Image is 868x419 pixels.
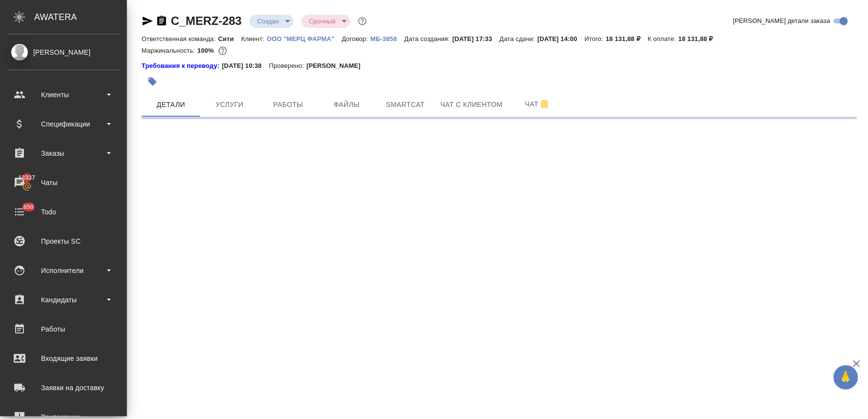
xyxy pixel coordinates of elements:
[306,17,339,25] button: Срочный
[514,98,561,110] span: Чат
[404,35,452,42] p: Дата создания:
[267,35,342,42] p: ООО "МЕРЦ ФАРМА"
[733,16,830,26] span: [PERSON_NAME] детали заказа
[678,35,720,42] p: 18 131,88 ₽
[441,99,503,111] span: Чат с клиентом
[342,35,371,42] p: Договор:
[356,15,369,27] button: Доп статусы указывают на важность/срочность заказа
[371,35,404,42] p: МБ-3858
[452,35,500,42] p: [DATE] 17:33
[241,35,267,42] p: Клиент:
[34,7,127,27] div: AWATERA
[2,317,125,341] a: Работы
[7,117,120,131] div: Спецификации
[142,35,218,42] p: Ответственная команда:
[142,47,197,54] p: Маржинальность:
[206,99,253,111] span: Услуги
[142,61,222,71] div: Нажми, чтобы открыть папку с инструкцией
[7,47,120,58] div: [PERSON_NAME]
[218,35,241,42] p: Сити
[7,322,120,336] div: Работы
[7,175,120,190] div: Чаты
[267,34,342,42] a: ООО "МЕРЦ ФАРМА"
[382,99,429,111] span: Smartcat
[142,15,153,27] button: Скопировать ссылку для ЯМессенджера
[7,263,120,278] div: Исполнители
[2,376,125,400] a: Заявки на доставку
[301,15,350,28] div: Создан
[7,351,120,366] div: Входящие заявки
[606,35,648,42] p: 18 131,88 ₽
[2,346,125,371] a: Входящие заявки
[197,47,216,54] p: 100%
[7,293,120,307] div: Кандидаты
[2,200,125,224] a: 650Todo
[648,35,678,42] p: К оплате:
[18,202,40,212] span: 650
[148,99,194,111] span: Детали
[254,17,282,25] button: Создан
[371,34,404,42] a: МБ-3858
[142,71,163,92] button: Добавить тэг
[323,99,370,111] span: Файлы
[7,205,120,219] div: Todo
[838,367,854,388] span: 🙏
[2,229,125,253] a: Проекты SC
[171,14,242,27] a: C_MERZ-283
[7,380,120,395] div: Заявки на доставку
[269,61,307,71] p: Проверено:
[156,15,168,27] button: Скопировать ссылку
[539,99,550,110] svg: Отписаться
[265,99,312,111] span: Работы
[250,15,294,28] div: Создан
[222,61,269,71] p: [DATE] 10:38
[216,44,229,57] button: 0.00 RUB;
[2,170,125,195] a: 13337Чаты
[834,365,858,390] button: 🙏
[13,173,41,183] span: 13337
[306,61,368,71] p: [PERSON_NAME]
[7,234,120,249] div: Проекты SC
[537,35,585,42] p: [DATE] 14:00
[7,87,120,102] div: Клиенты
[7,146,120,161] div: Заказы
[142,61,222,71] a: Требования к переводу:
[585,35,606,42] p: Итого:
[500,35,537,42] p: Дата сдачи:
